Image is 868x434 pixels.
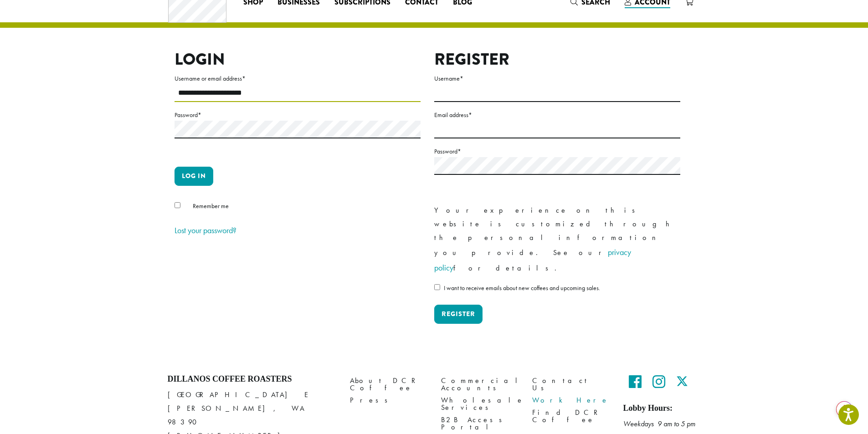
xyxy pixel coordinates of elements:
[434,146,680,157] label: Password
[434,204,680,276] p: Your experience on this website is customized through the personal information you provide. See o...
[175,50,421,69] h2: Login
[434,247,631,273] a: privacy policy
[532,374,610,394] a: Contact Us
[532,407,610,426] a: Find DCR Coffee
[441,374,519,394] a: Commercial Accounts
[434,305,483,324] button: Register
[532,394,610,407] a: Work Here
[434,284,440,290] input: I want to receive emails about new coffees and upcoming sales.
[175,167,213,186] button: Log in
[444,284,600,292] span: I want to receive emails about new coffees and upcoming sales.
[175,109,421,121] label: Password
[434,109,680,121] label: Email address
[434,50,680,69] h2: Register
[168,374,336,384] h4: Dillanos Coffee Roasters
[175,73,421,84] label: Username or email address
[441,394,519,414] a: Wholesale Services
[350,394,427,407] a: Press
[623,419,695,429] em: Weekdays 9 am to 5 pm
[441,414,519,434] a: B2B Access Portal
[193,202,229,210] span: Remember me
[623,403,701,414] h5: Lobby Hours:
[434,73,680,84] label: Username
[175,225,236,235] a: Lost your password?
[350,374,427,394] a: About DCR Coffee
